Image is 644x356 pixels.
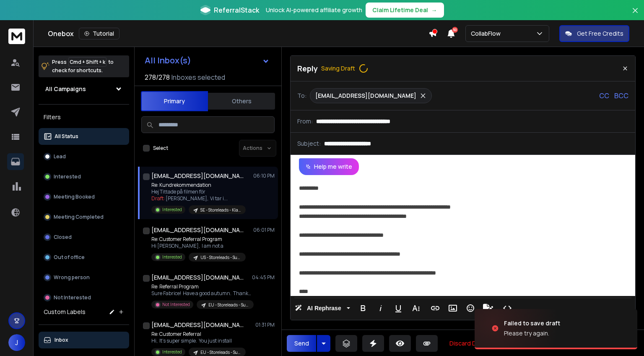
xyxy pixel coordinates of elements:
[297,92,306,100] p: To:
[45,85,86,93] h1: All Campaigns
[151,226,244,234] h1: [EMAIL_ADDRESS][DOMAIN_NAME]
[39,168,129,185] button: Interested
[39,269,129,286] button: Wrong person
[293,300,352,317] button: AI Rephrase
[200,254,241,261] p: US - Storeleads - Support emails - CollabCenter
[599,91,609,101] p: CC
[252,274,275,281] p: 04:45 PM
[499,300,515,317] button: Code View
[151,331,246,338] p: Re: Customer Referral
[138,52,276,69] button: All Inbox(s)
[68,57,106,67] span: Cmd + Shift + k
[471,29,504,38] p: CollabFlow
[151,188,246,195] p: Hej Tittade på filmen för
[431,6,437,14] span: →
[443,335,493,352] button: Discard Draft
[151,195,165,202] span: Draft:
[162,254,182,260] p: Interested
[151,243,246,249] p: Hi [PERSON_NAME], I am not a
[171,72,225,82] h3: Inboxes selected
[54,234,72,241] p: Closed
[315,92,416,100] p: [EMAIL_ADDRESS][DOMAIN_NAME]
[390,300,406,317] button: Underline (⌘U)
[162,301,190,308] p: Not Interested
[297,139,321,148] p: Subject:
[151,338,246,344] p: Hi, It’s super simple. You just install
[366,3,444,18] button: Claim Lifetime Deal→
[145,56,191,65] h1: All Inbox(s)
[54,214,104,220] p: Meeting Completed
[153,145,168,152] label: Select
[54,194,95,200] p: Meeting Booked
[297,63,318,74] p: Reply
[408,300,424,317] button: More Text
[200,207,241,213] p: SE - Storeleads - Klaviyo - Support emails
[287,335,316,352] button: Send
[255,322,275,328] p: 01:31 PM
[151,236,246,243] p: Re: Customer Referral Program
[355,300,371,317] button: Bold (⌘B)
[151,182,246,188] p: Re: Kundrekommendation
[54,173,81,180] p: Interested
[452,27,458,33] span: 50
[8,334,25,351] button: J
[504,319,560,327] div: Failed to save draft
[577,29,623,38] p: Get Free Credits
[305,305,343,312] span: AI Rephrase
[475,306,558,351] img: image
[141,91,208,111] button: Primary
[166,195,228,202] span: [PERSON_NAME], Vi tar i ...
[253,227,275,233] p: 06:01 PM
[297,117,313,126] p: From:
[214,5,259,15] span: ReferralStack
[39,249,129,266] button: Out of office
[151,172,244,180] h1: [EMAIL_ADDRESS][DOMAIN_NAME]
[151,321,244,329] h1: [EMAIL_ADDRESS][DOMAIN_NAME]
[39,148,129,165] button: Lead
[44,308,86,316] h3: Custom Labels
[54,153,66,160] p: Lead
[299,158,359,175] button: Help me write
[54,254,85,261] p: Out of office
[427,300,443,317] button: Insert Link (⌘K)
[321,63,370,73] span: Saving Draft
[145,72,170,82] span: 278 / 278
[162,349,182,355] p: Interested
[208,92,275,110] button: Others
[151,273,244,282] h1: [EMAIL_ADDRESS][DOMAIN_NAME]
[39,289,129,306] button: Not Interested
[480,300,496,317] button: Signature
[559,25,629,42] button: Get Free Credits
[39,81,129,97] button: All Campaigns
[151,290,252,297] p: Sure Fabrice! Have a good autumn. Thanks, [PERSON_NAME]
[373,300,389,317] button: Italic (⌘I)
[39,229,129,246] button: Closed
[208,302,249,308] p: EU - Storeleads - Support emails - CollabCenter
[462,300,478,317] button: Emoticons
[614,91,628,101] p: BCC
[54,274,90,281] p: Wrong person
[54,294,91,301] p: Not Interested
[39,128,129,145] button: All Status
[504,329,560,338] div: Please try again.
[39,209,129,225] button: Meeting Completed
[79,28,119,39] button: Tutorial
[266,6,362,14] p: Unlock AI-powered affiliate growth
[39,332,129,348] button: Inbox
[253,173,275,179] p: 06:10 PM
[630,5,641,25] button: Close banner
[151,283,252,290] p: Re: Referral Program
[200,349,241,356] p: EU - Storeleads - Support emails - CollabCenter
[39,111,129,123] h3: Filters
[55,133,78,140] p: All Status
[55,337,68,343] p: Inbox
[445,300,461,317] button: Insert Image (⌘P)
[162,207,182,213] p: Interested
[48,28,428,39] div: Onebox
[39,188,129,205] button: Meeting Booked
[52,58,114,75] p: Press to check for shortcuts.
